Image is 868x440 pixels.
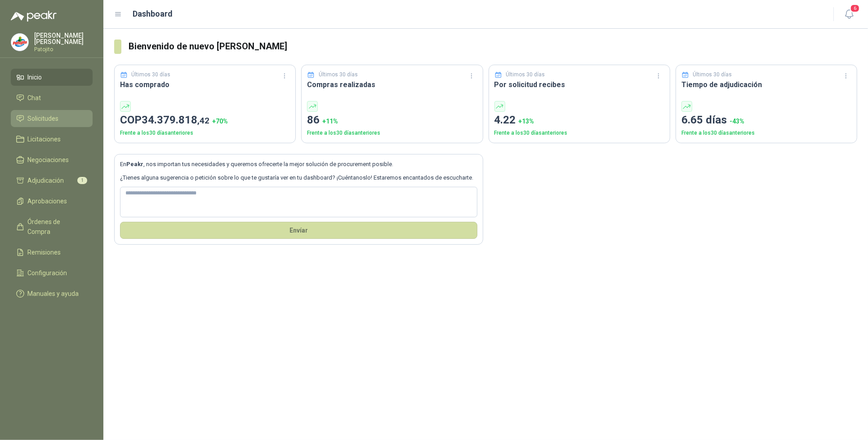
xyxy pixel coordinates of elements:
[197,115,209,126] span: ,42
[730,118,744,125] span: -43 %
[212,118,228,125] span: + 70 %
[494,79,664,90] h3: Por solicitud recibes
[28,155,69,165] span: Negociaciones
[681,112,851,129] p: 6.65 días
[11,34,28,51] img: Company Logo
[126,161,143,167] b: Peakr
[519,118,534,125] span: + 13 %
[129,40,857,53] h3: Bienvenido de nuevo [PERSON_NAME]
[28,72,42,82] span: Inicio
[28,289,79,299] span: Manuales y ayuda
[28,176,64,185] span: Adjudicación
[120,160,477,169] p: En , nos importan tus necesidades y queremos ofrecerte la mejor solución de procurement posible.
[28,196,67,206] span: Aprobaciones
[322,118,338,125] span: + 11 %
[850,4,860,13] span: 6
[142,114,209,126] span: 34.379.818
[319,70,358,79] p: Últimos 30 días
[307,129,477,137] p: Frente a los 30 días anteriores
[132,70,171,79] p: Últimos 30 días
[11,244,93,261] a: Remisiones
[307,79,477,90] h3: Compras realizadas
[681,79,851,90] h3: Tiempo de adjudicación
[681,129,851,137] p: Frente a los 30 días anteriores
[307,112,477,129] p: 86
[34,32,93,45] p: [PERSON_NAME] [PERSON_NAME]
[120,173,477,182] p: ¿Tienes alguna sugerencia o petición sobre lo que te gustaría ver en tu dashboard? ¡Cuéntanoslo! ...
[506,70,545,79] p: Últimos 30 días
[28,268,67,278] span: Configuración
[11,69,93,86] a: Inicio
[494,129,664,137] p: Frente a los 30 días anteriores
[28,114,59,123] span: Solicitudes
[11,151,93,168] a: Negociaciones
[11,172,93,189] a: Adjudicación1
[11,264,93,282] a: Configuración
[120,79,290,90] h3: Has comprado
[693,70,732,79] p: Últimos 30 días
[120,129,290,137] p: Frente a los 30 días anteriores
[841,6,857,22] button: 6
[77,177,87,184] span: 1
[133,8,173,20] h1: Dashboard
[11,11,57,22] img: Logo peakr
[120,112,290,129] p: COP
[11,193,93,210] a: Aprobaciones
[28,93,41,103] span: Chat
[28,247,61,257] span: Remisiones
[494,112,664,129] p: 4.22
[11,131,93,148] a: Licitaciones
[120,222,477,239] button: Envíar
[11,213,93,240] a: Órdenes de Compra
[28,217,84,237] span: Órdenes de Compra
[11,110,93,127] a: Solicitudes
[34,47,93,52] p: Patojito
[11,285,93,302] a: Manuales y ayuda
[11,89,93,106] a: Chat
[28,134,61,144] span: Licitaciones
